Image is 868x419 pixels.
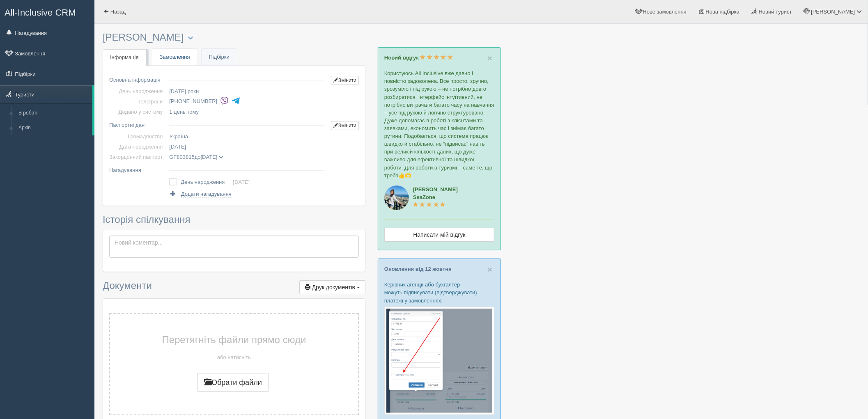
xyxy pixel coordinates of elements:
[201,154,218,160] span: [DATE]
[759,9,792,15] span: Новий турист
[384,185,409,210] img: aicrm_6724.jpg
[384,266,452,272] a: Оновлення від 12 жовтня
[169,96,328,107] li: [PHONE_NUMBER]
[811,9,855,15] span: [PERSON_NAME]
[384,307,494,415] img: %D0%BF%D1%96%D0%B4%D1%82%D0%B2%D0%B5%D1%80%D0%B4%D0%B6%D0%B5%D0%BD%D0%BD%D1%8F-%D0%BE%D0%BF%D0%BB...
[166,86,328,96] td: [DATE] роки
[0,0,94,23] a: All-Inclusive CRM
[487,265,492,274] button: Close
[109,162,166,175] td: Нагадування
[331,76,359,85] a: Змінити
[384,281,494,304] p: Керівник агенції або бухгалтер можуть підписувати (підтверджувати) платежі у замовленнях:
[487,265,492,274] span: ×
[109,142,166,152] td: Дата народження
[110,9,126,15] span: Назад
[643,9,687,15] span: Нове замовлення
[197,373,269,392] button: Обрати файли
[109,117,166,131] td: Паспортні дані
[131,334,338,345] h3: Перетягніть файли прямо сюди
[103,32,365,43] h3: [PERSON_NAME]
[312,284,355,291] span: Друк документів
[384,55,453,61] a: Новий відгук
[103,214,365,225] h3: Історія спілкування
[109,72,166,86] td: Основна інформація
[487,53,492,63] span: ×
[103,49,146,66] a: Інформація
[181,191,232,197] span: Додати нагадування
[131,353,338,361] p: або натисніть
[384,69,494,179] p: Користуюсь All Inclusive вже давно і повністю задоволена. Все просто, зручно, зрозуміло і під рук...
[384,228,494,242] a: Написати мій відгук
[15,106,92,121] a: В роботі
[169,109,199,115] span: 1 день тому
[109,96,166,107] td: Телефони
[15,121,92,135] a: Архів
[169,154,223,160] span: до
[299,280,365,294] button: Друк документів
[103,280,365,294] h3: Документи
[331,121,359,130] a: Змінити
[706,9,740,15] span: Нова підбірка
[487,54,492,62] button: Close
[109,86,166,96] td: День народження
[181,176,233,188] td: День народження
[169,144,186,150] span: [DATE]
[413,186,458,208] a: [PERSON_NAME]SeaZone
[109,131,166,142] td: Громадянство
[233,179,250,185] a: [DATE]
[169,190,231,198] a: Додати нагадування
[109,152,166,162] td: Закордонний паспорт
[110,54,139,60] span: Інформація
[5,7,76,18] span: All-Inclusive CRM
[202,49,237,66] a: Підбірки
[169,154,194,160] span: GF803815
[220,96,229,105] img: viber-colored.svg
[152,49,197,66] a: Замовлення
[232,96,240,105] img: telegram-colored-4375108.svg
[109,107,166,117] td: Додано у систему
[166,131,328,142] td: Україна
